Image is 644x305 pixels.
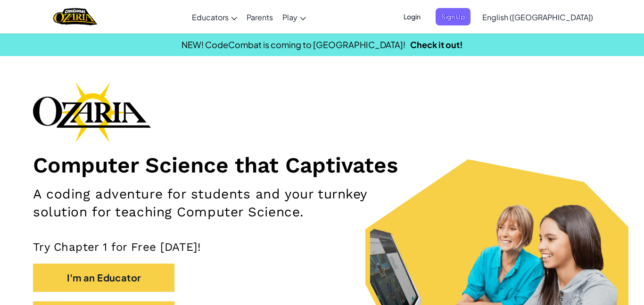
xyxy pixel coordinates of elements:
[278,4,311,30] a: Play
[282,12,297,22] span: Play
[398,8,426,25] button: Login
[436,8,471,25] button: Sign Up
[33,240,611,254] p: Try Chapter 1 for Free [DATE]!
[187,4,242,30] a: Educators
[478,4,598,30] a: English ([GEOGRAPHIC_DATA])
[33,82,151,142] img: Ozaria branding logo
[33,185,420,221] h2: A coding adventure for students and your turnkey solution for teaching Computer Science.
[482,12,593,22] span: English ([GEOGRAPHIC_DATA])
[242,4,278,30] a: Parents
[53,7,97,26] a: Ozaria by CodeCombat logo
[192,12,229,22] span: Educators
[33,264,174,292] button: I'm an Educator
[182,39,405,50] span: NEW! CodeCombat is coming to [GEOGRAPHIC_DATA]!
[410,39,463,50] a: Check it out!
[53,7,97,26] img: Home
[33,152,611,178] h1: Computer Science that Captivates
